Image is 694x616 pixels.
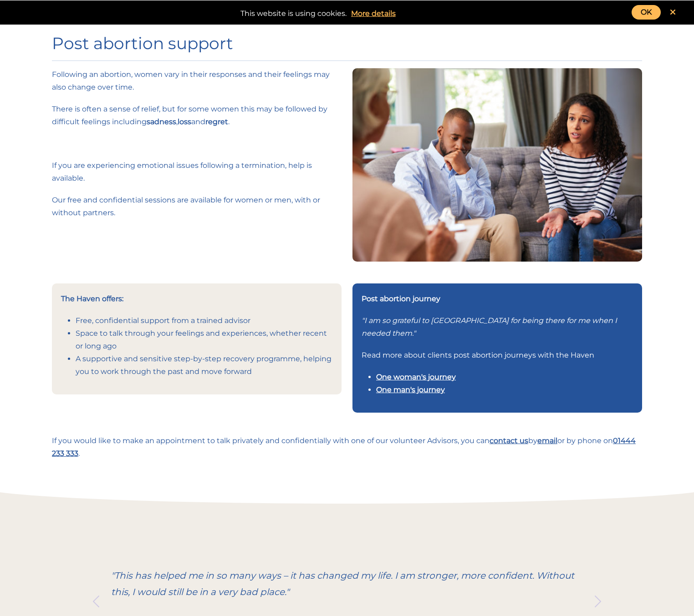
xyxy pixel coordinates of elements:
li: Space to talk through your feelings and experiences, whether recent or long ago [76,327,332,353]
a: One man's journey [376,385,445,394]
p: Following an abortion, women vary in their responses and their feelings may also change over time. [52,68,342,94]
a: email [537,436,557,445]
p: If you would like to make an appointment to talk privately and confidentially with one of our vol... [52,434,642,460]
li: A supportive and sensitive step-by-step recovery programme, helping you to work through the past ... [76,353,332,378]
p: "I am so grateful to [GEOGRAPHIC_DATA] for being there for me when I needed them." [362,314,633,340]
p: If you are experiencing emotional issues following a termination, help is available. [52,159,342,185]
strong: sadness [147,117,176,126]
p: Read more about clients post abortion journeys with the Haven [362,349,633,362]
strong: regret [205,117,228,126]
li: Free, confidential support from a trained advisor [76,314,332,327]
a: OK [632,5,661,20]
p: There is often a sense of relief, but for some women this may be followed by difficult feelings i... [52,103,342,128]
a: One woman's journey [376,373,456,381]
strong: loss [178,117,191,126]
img: Young couple in crisis trying solve problem during counselling [352,68,642,261]
strong: The Haven offers: [61,294,123,303]
h1: Post abortion support [52,34,642,53]
strong: Post abortion journey [362,294,440,303]
p: Our free and confidential sessions are available for women or men, with or without partners. [52,194,342,219]
a: 01444 233 333 [52,436,636,458]
div: This website is using cookies. [9,5,685,20]
p: "This has helped me in so many ways – it has changed my life. I am stronger, more confident. With... [111,567,583,600]
a: contact us [490,436,528,445]
a: More details [347,7,400,20]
